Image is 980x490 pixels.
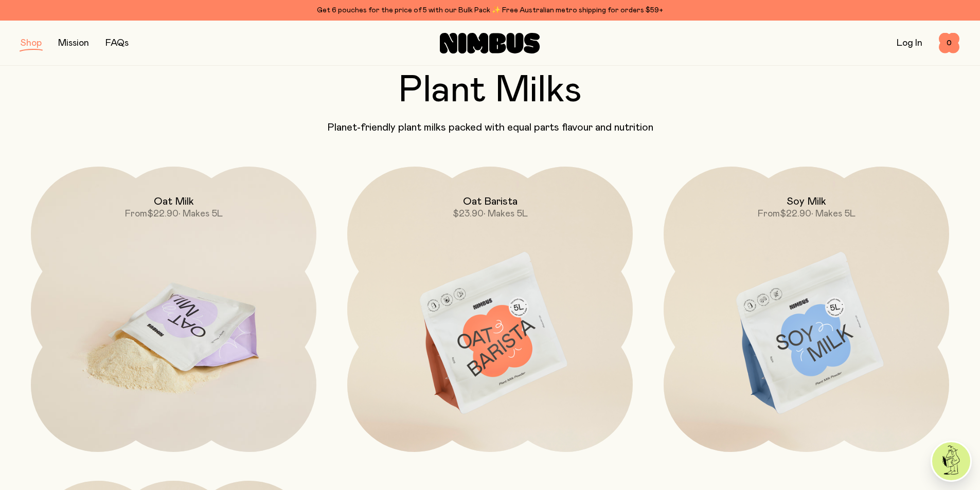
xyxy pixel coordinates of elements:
span: • Makes 5L [484,209,528,219]
span: From [125,209,147,219]
a: Oat MilkFrom$22.90• Makes 5L [31,167,316,452]
span: $22.90 [147,209,179,219]
h2: Soy Milk [787,195,826,208]
span: $23.90 [453,209,484,219]
span: $22.90 [780,209,811,219]
a: FAQs [105,39,129,48]
h2: Oat Milk [154,195,194,208]
a: Log In [897,39,922,48]
span: • Makes 5L [179,209,223,219]
span: • Makes 5L [811,209,856,219]
h2: Oat Barista [463,195,518,208]
span: From [758,209,780,219]
button: 0 [939,33,959,53]
a: Soy MilkFrom$22.90• Makes 5L [664,167,949,452]
div: Get 6 pouches for the price of 5 with our Bulk Pack ✨ Free Australian metro shipping for orders $59+ [21,4,959,16]
img: agent [932,442,970,480]
a: Oat Barista$23.90• Makes 5L [347,167,633,452]
h2: Plant Milks [21,72,959,109]
a: Mission [58,39,89,48]
p: Planet-friendly plant milks packed with equal parts flavour and nutrition [21,121,959,134]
